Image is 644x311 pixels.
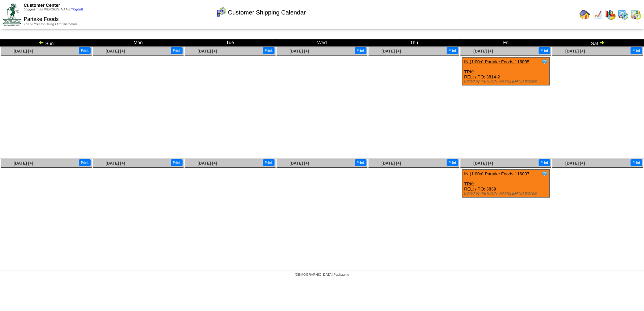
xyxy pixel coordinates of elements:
a: [DATE] [+] [197,49,217,54]
a: [DATE] [+] [105,49,125,54]
img: ZoRoCo_Logo(Green%26Foil)%20jpg.webp [3,3,21,26]
a: IN (1:00a) Partake Foods-116007 [464,171,529,176]
button: Print [631,47,642,54]
a: [DATE] [+] [381,161,401,166]
span: [DEMOGRAPHIC_DATA] Packaging [295,273,349,277]
button: Print [539,47,550,54]
a: [DATE] [+] [565,49,585,54]
img: Tooltip [541,170,548,177]
span: Customer Shipping Calendar [228,9,306,16]
span: Logged in as [PERSON_NAME] [24,8,83,11]
td: Thu [368,39,460,47]
td: Tue [184,39,276,47]
button: Print [263,159,275,166]
button: Print [263,47,275,54]
span: Customer Center [24,3,60,8]
div: Edited by [PERSON_NAME] [DATE] 8:37pm [464,192,549,196]
td: Wed [276,39,368,47]
button: Print [447,159,458,166]
div: TRK: REL: / PO: 3839 [462,170,550,198]
a: [DATE] [+] [289,161,309,166]
td: Sun [0,39,92,47]
a: [DATE] [+] [473,49,493,54]
img: Tooltip [541,58,548,65]
img: arrowright.gif [599,40,605,45]
a: [DATE] [+] [197,161,217,166]
a: [DATE] [+] [565,161,585,166]
button: Print [631,159,642,166]
a: (logout) [71,8,83,11]
button: Print [539,159,550,166]
span: Partake Foods [24,16,59,22]
div: Edited by [PERSON_NAME] [DATE] 8:33pm [464,79,549,83]
div: TRK: REL: / PO: 3814-2 [462,58,550,85]
a: [DATE] [+] [105,161,125,166]
span: Thank You for Being Our Customer! [24,23,77,26]
td: Fri [460,39,552,47]
td: Mon [92,39,184,47]
a: [DATE] [+] [381,49,401,54]
button: Print [355,47,366,54]
button: Print [171,159,183,166]
a: [DATE] [+] [13,161,33,166]
a: [DATE] [+] [289,49,309,54]
img: arrowleft.gif [39,40,44,45]
img: graph.gif [605,9,616,20]
button: Print [171,47,183,54]
img: calendarinout.gif [631,9,641,20]
a: IN (1:00a) Partake Foods-116005 [464,59,529,64]
button: Print [79,159,91,166]
img: line_graph.gif [592,9,603,20]
a: [DATE] [+] [473,161,493,166]
img: calendarcustomer.gif [216,7,227,18]
img: calendarprod.gif [618,9,629,20]
img: home.gif [579,9,590,20]
a: [DATE] [+] [13,49,33,54]
td: Sat [552,39,644,47]
button: Print [79,47,91,54]
button: Print [447,47,458,54]
button: Print [355,159,366,166]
